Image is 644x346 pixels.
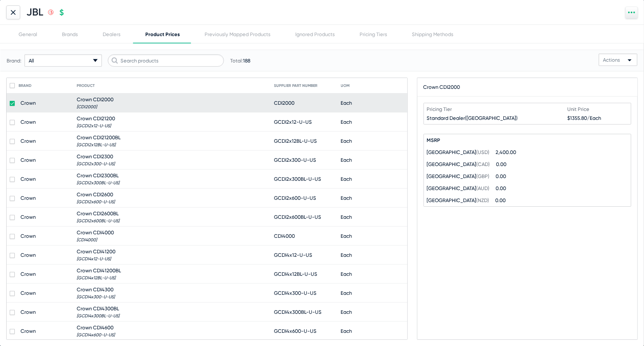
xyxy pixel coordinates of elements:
div: Pricing Tiers [360,31,387,37]
span: Each [341,195,352,201]
span: Crown [21,290,36,296]
span: Crown CDI41200 [77,249,115,254]
span: GCDI2x600-U-US [274,195,316,201]
span: [GCDI2x12-U-US] [77,123,115,128]
span: Unit Price [567,106,628,112]
span: Pricing Tier [427,106,568,112]
span: Crown [21,138,36,144]
span: Each [341,100,352,106]
span: [GEOGRAPHIC_DATA] [427,197,489,203]
span: Each [341,214,352,220]
div: UOM [341,83,350,88]
span: GCDI2x600BL-U-US [274,214,321,220]
span: Crown CDI4000 [77,230,114,235]
span: Crown [21,100,36,106]
span: GCDI4x12BL-U-US [274,271,317,277]
span: Total: [230,58,250,64]
span: (CAD) [477,161,490,167]
span: Brand: [7,58,21,64]
div: General [19,31,37,37]
span: [CDI2000] [77,104,114,109]
span: Each [341,252,352,258]
span: [CDI4000] [77,237,114,242]
div: Dealers [103,31,121,37]
span: [GCDI2x600-U-US] [77,199,115,204]
span: Each [341,328,352,334]
h1: JBL [26,6,43,18]
div: Shipping Methods [412,31,453,37]
span: MSRP [427,137,628,143]
span: Actions [603,57,620,63]
span: /Each [587,115,601,121]
span: Each [341,138,352,144]
span: Crown CDI2300 [77,154,115,159]
span: [GCDI4x12-U-US] [77,256,115,261]
span: GCDI4x300BL-U-US [274,309,322,315]
span: Each [341,309,352,315]
span: 2,400.00 [496,149,535,155]
span: GCDI4x600-U-US [274,328,317,334]
span: Each [341,271,352,277]
span: [GCDI4x300BL-U-US] [77,313,119,318]
span: CDI2000 [274,100,294,106]
span: Crown CDI2600BL [77,211,119,216]
span: (NZD) [477,197,489,203]
div: UOM [341,83,357,88]
span: 0.00 [496,185,535,191]
span: Crown [21,252,36,258]
span: Each [341,233,352,239]
div: Brand [10,83,38,88]
span: Crown [21,328,36,334]
span: Crown [21,176,36,182]
span: Crown CDI2000 [77,97,114,102]
span: [GCDI2x12BL-U-US] [77,142,121,147]
span: Crown [21,119,36,125]
span: ([GEOGRAPHIC_DATA]) [465,115,518,121]
span: Crown CDI21200 [77,116,115,121]
span: [GEOGRAPHIC_DATA] [427,173,490,179]
span: Crown [21,157,36,163]
span: [GEOGRAPHIC_DATA] [427,149,490,155]
div: Supplier Part number [274,83,324,88]
div: Product Prices [145,31,180,37]
span: Crown [21,195,36,201]
span: Crown CDI41200BL [77,268,121,273]
span: [GCDI4x300-U-US] [77,294,115,299]
span: Each [341,119,352,125]
span: Each [341,290,352,296]
span: Crown CDI2600 [77,192,115,197]
span: (USD) [477,149,490,155]
span: [GCDI4x12BL-U-US] [77,275,121,280]
span: 188 [243,58,250,64]
span: GCDI4x300-U-US [274,290,317,296]
span: GCDI2x12-U-US [274,119,312,125]
span: Crown CDI4600 [77,325,115,330]
span: Crown CDI2300BL [77,173,119,178]
span: Crown CDI4300BL [77,306,119,311]
span: All [29,58,34,64]
span: GCDI2x300-U-US [274,157,316,163]
div: Brands [62,31,78,37]
span: Each [341,176,352,182]
span: Each [341,157,352,163]
input: Search products [108,54,224,67]
span: Crown [21,214,36,220]
span: Crown [21,309,36,315]
span: [GCDI2x300-U-US] [77,161,115,166]
span: GCDI2x12BL-U-US [274,138,317,144]
span: 0.00 [496,161,535,167]
span: CDI4000 [274,233,295,239]
span: Crown CDI4300 [77,287,115,292]
div: Supplier Part number [274,83,317,88]
span: [GEOGRAPHIC_DATA] [427,161,490,167]
div: Ignored Products [295,31,335,37]
span: Crown [21,233,36,239]
span: [GCDI4x600-U-US] [77,332,115,337]
div: Previously Mapped Products [205,31,270,37]
span: GCDI4x12-U-US [274,252,312,258]
span: Standard Dealer [427,115,568,121]
span: 1355.80 [567,115,628,121]
div: Brand [10,83,31,88]
span: (AUD) [477,185,490,191]
span: $ [567,115,570,121]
